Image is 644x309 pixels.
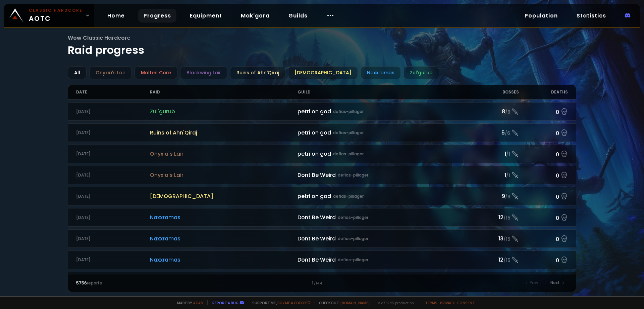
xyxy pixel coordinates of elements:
div: Guild [298,85,470,99]
a: a fan [193,300,203,305]
span: Naxxramas [150,234,298,243]
a: Report a bug [212,300,238,305]
a: [DATE]Onyxia's Lairpetri on goddefias-pillager1/10 [68,145,577,163]
div: 0 [519,170,568,180]
a: Statistics [571,9,611,23]
div: 5 [470,128,519,137]
div: Blackwing Lair [180,66,227,79]
small: defias-pillager [333,130,364,136]
span: Wow Classic Hardcore [68,34,577,42]
div: Next [546,278,568,288]
div: Zul'gurub [404,66,439,79]
small: defias-pillager [338,215,368,221]
div: Deaths [519,85,568,99]
span: AOTC [29,7,83,24]
a: Consent [457,300,475,305]
small: / 15 [503,257,510,264]
a: Classic HardcoreAOTC [4,4,94,27]
a: [DATE][DEMOGRAPHIC_DATA]petri on goddefias-pillager9/90 [68,187,577,205]
div: [DATE] [76,172,150,178]
div: [DATE] [76,109,150,115]
span: 5756 [76,280,87,286]
div: [DATE] [76,130,150,136]
div: 0 [519,213,568,222]
small: / 1 [506,172,510,179]
small: Classic Hardcore [29,7,83,13]
div: Dont Be Weird [298,256,470,264]
h1: Raid progress [68,34,577,58]
a: [DOMAIN_NAME] [340,300,370,305]
div: petri on god [298,192,470,200]
a: Equipment [184,9,227,23]
small: / 6 [505,130,510,137]
div: [DATE] [76,257,150,263]
div: Date [76,85,150,99]
div: Bosses [470,85,519,99]
div: 0 [519,107,568,116]
div: 1 [470,150,519,158]
a: Guilds [283,9,313,23]
div: 9 [470,192,519,200]
div: Onyxia's Lair [89,66,132,79]
div: 0 [519,255,568,265]
small: defias-pillager [338,257,368,263]
span: [DEMOGRAPHIC_DATA] [150,192,298,200]
div: 0 [519,191,568,201]
div: [DATE] [76,151,150,157]
div: reports [76,280,199,286]
a: Buy me a coffee [277,300,311,305]
div: 12 [470,213,519,222]
div: Dont Be Weird [298,234,470,243]
div: Raid [150,85,298,99]
div: 0 [519,149,568,159]
a: [DATE]Onyxia's LairDont Be Weirddefias-pillager1/10 [68,166,577,184]
a: Population [519,9,563,23]
small: / 9 [505,109,510,116]
span: Naxxramas [150,256,298,264]
span: Checkout [315,300,370,305]
div: Naxxramas [361,66,401,79]
div: [DEMOGRAPHIC_DATA] [288,66,358,79]
small: / 15 [503,236,510,243]
small: defias-pillager [333,193,364,199]
a: [DATE]NaxxramasDont Be Weirddefias-pillager12/150 [68,208,577,227]
span: v. d752d5 - production [374,300,414,305]
small: defias-pillager [338,236,368,242]
a: Progress [138,9,176,23]
div: [DATE] [76,236,150,242]
span: Ruins of Ahn'Qiraj [150,128,298,137]
small: / 15 [503,215,510,222]
small: defias-pillager [333,109,364,115]
div: petri on god [298,150,470,158]
div: 0 [519,128,568,138]
a: [DATE]Ruins of Ahn'Qirajpetri on goddefias-pillager5/60 [68,123,577,142]
span: Onyxia's Lair [150,150,298,158]
div: Molten Core [135,66,177,79]
span: Onyxia's Lair [150,171,298,179]
div: [DATE] [76,193,150,199]
a: [DATE]NaxxramasDont Be Weirddefias-pillager13/150 [68,229,577,248]
span: Zul'gurub [150,107,298,116]
div: petri on god [298,128,470,137]
div: 8 [470,107,519,116]
a: Home [102,9,130,23]
div: petri on god [298,107,470,116]
small: / 1 [506,151,510,158]
div: 13 [470,234,519,243]
small: / 9 [505,194,510,200]
div: Ruins of Ahn'Qiraj [230,66,285,79]
div: 1 [470,171,519,179]
div: 1 [199,280,445,286]
a: [DATE]Zul'gurubHC Elitedefias-pillager9/90 [68,272,577,290]
div: [DATE] [76,215,150,221]
div: 12 [470,256,519,264]
a: [DATE]Zul'gurubpetri on goddefias-pillager8/90 [68,102,577,121]
span: Naxxramas [150,213,298,222]
span: Support me, [248,300,311,305]
small: defias-pillager [333,151,364,157]
a: Terms [425,300,437,305]
small: / 144 [314,281,322,286]
div: Dont Be Weird [298,213,470,222]
small: defias-pillager [338,172,368,178]
a: Privacy [440,300,454,305]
